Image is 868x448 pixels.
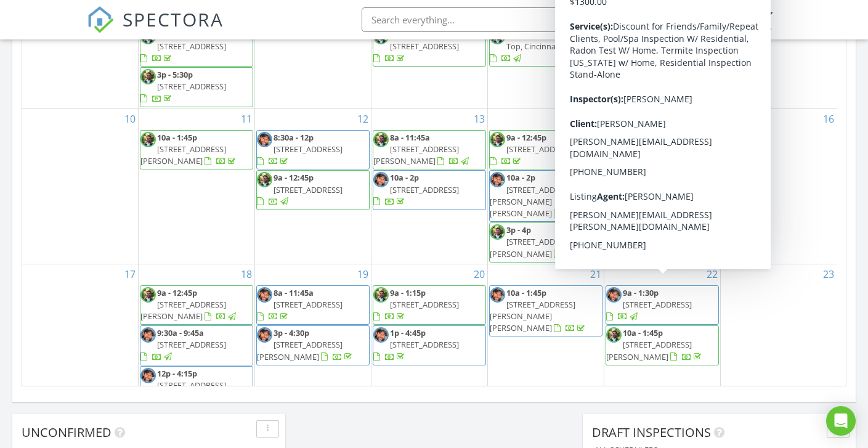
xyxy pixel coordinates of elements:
[623,41,692,52] span: [STREET_ADDRESS]
[490,224,505,240] img: headshotforareawide.jpg
[487,6,604,108] td: Go to August 7, 2025
[139,6,255,108] td: Go to August 4, 2025
[821,264,837,284] a: Go to August 23, 2025
[471,109,487,129] a: Go to August 13, 2025
[471,264,487,284] a: Go to August 20, 2025
[720,108,837,264] td: Go to August 16, 2025
[606,132,704,166] a: 9a - 12:45p [STREET_ADDRESS][PERSON_NAME]
[140,132,238,166] a: 10a - 1:45p [STREET_ADDRESS][PERSON_NAME]
[684,7,764,20] div: [PERSON_NAME]
[604,108,720,264] td: Go to August 15, 2025
[490,236,575,259] span: [STREET_ADDRESS][PERSON_NAME]
[606,69,692,104] a: 12:30p - 4:15p [STREET_ADDRESS]
[140,285,253,325] a: 9a - 12:45p [STREET_ADDRESS][PERSON_NAME]
[140,368,156,383] img: img_7297_adam_headshot.jpg
[373,144,459,166] span: [STREET_ADDRESS][PERSON_NAME]
[490,132,505,147] img: headshotforareawide.jpg
[606,172,692,206] a: 9a - 10:30a [STREET_ADDRESS]
[257,287,272,303] img: img_7297_adam_headshot.jpg
[140,144,226,166] span: [STREET_ADDRESS][PERSON_NAME]
[157,69,193,80] span: 3p - 5:30p
[140,327,226,362] a: 9:30a - 9:45a [STREET_ADDRESS]
[390,184,459,195] span: [STREET_ADDRESS]
[255,264,371,407] td: Go to August 19, 2025
[256,130,370,170] a: 8:30a - 12p [STREET_ADDRESS]
[371,6,488,108] td: Go to August 6, 2025
[623,327,663,338] span: 10a - 1:45p
[140,368,238,402] a: 12p - 4:15p [STREET_ADDRESS][PERSON_NAME]
[257,327,272,343] img: img_7297_adam_headshot.jpg
[157,81,226,92] span: [STREET_ADDRESS]
[490,172,505,187] img: img_7297_adam_headshot.jpg
[490,299,575,333] span: [STREET_ADDRESS][PERSON_NAME][PERSON_NAME]
[821,109,837,129] a: Go to August 16, 2025
[592,424,711,441] span: Draft Inspections
[123,6,224,32] span: SPECTORA
[22,6,139,108] td: Go to August 3, 2025
[140,287,156,303] img: headshotforareawide.jpg
[490,224,587,259] a: 3p - 4p [STREET_ADDRESS][PERSON_NAME]
[487,264,604,407] td: Go to August 21, 2025
[274,327,309,338] span: 3p - 4:30p
[256,170,370,210] a: 9a - 12:45p [STREET_ADDRESS]
[157,41,226,52] span: [STREET_ADDRESS]
[506,29,546,40] span: 9a - 12:45p
[257,287,343,322] a: 8a - 11:45a [STREET_ADDRESS]
[140,299,226,322] span: [STREET_ADDRESS][PERSON_NAME]
[390,339,459,350] span: [STREET_ADDRESS]
[506,144,575,155] span: [STREET_ADDRESS]
[490,184,575,219] span: [STREET_ADDRESS][PERSON_NAME][PERSON_NAME]
[489,222,602,263] a: 3p - 4p [STREET_ADDRESS][PERSON_NAME]
[606,339,692,362] span: [STREET_ADDRESS][PERSON_NAME]
[606,69,622,84] img: headshotforareawide.jpg
[606,327,622,343] img: headshotforareawide.jpg
[238,264,254,284] a: Go to August 18, 2025
[373,29,459,63] a: 9a - 12:30p [STREET_ADDRESS]
[373,27,486,67] a: 9a - 12:30p [STREET_ADDRESS]
[606,285,719,325] a: 9a - 1:30p [STREET_ADDRESS]
[606,287,692,322] a: 9a - 1:30p [STREET_ADDRESS]
[606,327,704,362] a: 10a - 1:45p [STREET_ADDRESS][PERSON_NAME]
[255,108,371,264] td: Go to August 12, 2025
[704,109,720,129] a: Go to August 15, 2025
[489,130,602,170] a: 9a - 12:45p [STREET_ADDRESS]
[140,29,226,63] a: 9a - 12:45p [STREET_ADDRESS]
[139,108,255,264] td: Go to August 11, 2025
[257,132,272,147] img: img_7297_adam_headshot.jpg
[87,17,224,43] a: SPECTORA
[373,132,389,147] img: headshotforareawide.jpg
[257,132,343,166] a: 8:30a - 12p [STREET_ADDRESS]
[606,170,719,210] a: 9a - 10:30a [STREET_ADDRESS]
[157,339,226,350] span: [STREET_ADDRESS]
[606,67,719,107] a: 12:30p - 4:15p [STREET_ADDRESS]
[255,6,371,108] td: Go to August 5, 2025
[623,184,692,195] span: [STREET_ADDRESS]
[506,172,535,183] span: 10a - 2p
[157,368,197,379] span: 12p - 4:15p
[140,325,253,365] a: 9:30a - 9:45a [STREET_ADDRESS]
[490,287,587,334] a: 10a - 1:45p [STREET_ADDRESS][PERSON_NAME][PERSON_NAME]
[606,172,622,187] img: img_7297_adam_headshot.jpg
[606,27,719,67] a: 8a - 11:45a [STREET_ADDRESS]
[390,41,459,52] span: [STREET_ADDRESS]
[274,184,343,195] span: [STREET_ADDRESS]
[371,108,488,264] td: Go to August 13, 2025
[390,299,459,310] span: [STREET_ADDRESS]
[490,287,505,303] img: img_7297_adam_headshot.jpg
[274,287,314,298] span: 8a - 11:45a
[122,109,138,129] a: Go to August 10, 2025
[373,172,459,206] a: 10a - 2p [STREET_ADDRESS]
[606,287,622,303] img: img_7297_adam_headshot.jpg
[256,325,370,365] a: 3p - 4:30p [STREET_ADDRESS][PERSON_NAME]
[490,132,575,166] a: 9a - 12:45p [STREET_ADDRESS]
[606,29,692,63] a: 8a - 11:45a [STREET_ADDRESS]
[256,285,370,325] a: 8a - 11:45a [STREET_ADDRESS]
[373,327,459,362] a: 1p - 4:45p [STREET_ADDRESS]
[604,264,720,407] td: Go to August 22, 2025
[22,108,139,264] td: Go to August 10, 2025
[22,424,112,441] span: Unconfirmed
[22,264,139,407] td: Go to August 17, 2025
[274,172,314,183] span: 9a - 12:45p
[373,132,471,166] a: 8a - 11:45a [STREET_ADDRESS][PERSON_NAME]
[157,287,197,298] span: 9a - 12:45p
